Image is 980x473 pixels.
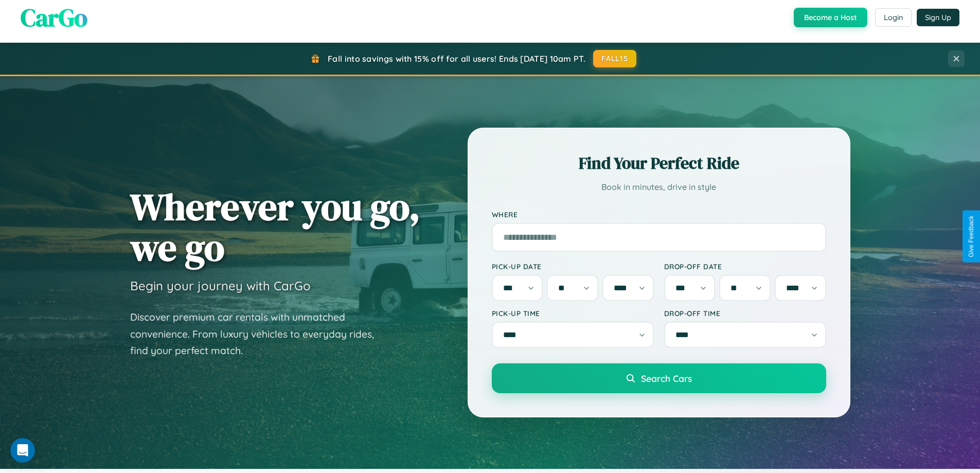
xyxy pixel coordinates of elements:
button: Search Cars [492,363,826,393]
label: Pick-up Time [492,309,654,318]
h3: Begin your journey with CarGo [130,278,311,293]
label: Drop-off Time [664,309,826,318]
button: FALL15 [593,50,636,67]
span: CarGo [21,1,87,34]
iframe: Intercom live chat [10,438,35,463]
p: Discover premium car rentals with unmatched convenience. From luxury vehicles to everyday rides, ... [130,309,387,359]
span: Search Cars [641,373,692,384]
button: Login [875,8,912,27]
label: Where [492,210,826,219]
button: Become a Host [794,8,867,27]
h2: Find Your Perfect Ride [492,152,826,174]
span: Fall into savings with 15% off for all users! Ends [DATE] 10am PT. [328,54,585,64]
p: Book in minutes, drive in style [492,180,826,195]
label: Drop-off Date [664,262,826,271]
button: Sign Up [917,9,959,26]
h1: Wherever you go, we go [130,186,420,268]
div: Give Feedback [968,216,975,257]
label: Pick-up Date [492,262,654,271]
